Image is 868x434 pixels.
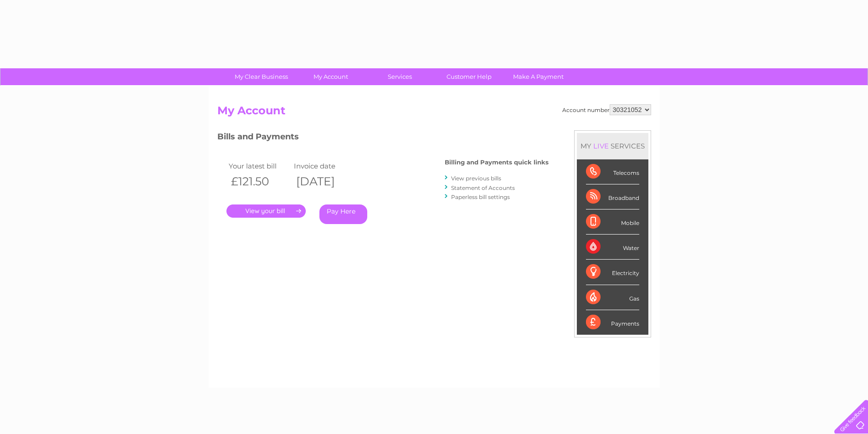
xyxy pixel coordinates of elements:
[292,172,357,191] th: [DATE]
[586,285,639,310] div: Gas
[451,175,501,182] a: View previous bills
[577,133,648,159] div: MY SERVICES
[226,160,292,172] td: Your latest bill
[562,104,651,115] div: Account number
[586,260,639,285] div: Electricity
[226,172,292,191] th: £121.50
[586,235,639,260] div: Water
[224,68,299,85] a: My Clear Business
[591,142,611,150] div: LIVE
[586,159,639,184] div: Telecoms
[445,159,549,166] h4: Billing and Payments quick links
[217,130,549,146] h3: Bills and Payments
[319,204,367,224] a: Pay Here
[501,68,576,85] a: Make A Payment
[586,209,639,235] div: Mobile
[586,184,639,209] div: Broadband
[431,68,507,85] a: Customer Help
[226,204,306,218] a: .
[451,184,515,191] a: Statement of Accounts
[362,68,437,85] a: Services
[293,68,368,85] a: My Account
[292,160,357,172] td: Invoice date
[451,194,510,200] a: Paperless bill settings
[586,310,639,335] div: Payments
[217,104,651,122] h2: My Account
